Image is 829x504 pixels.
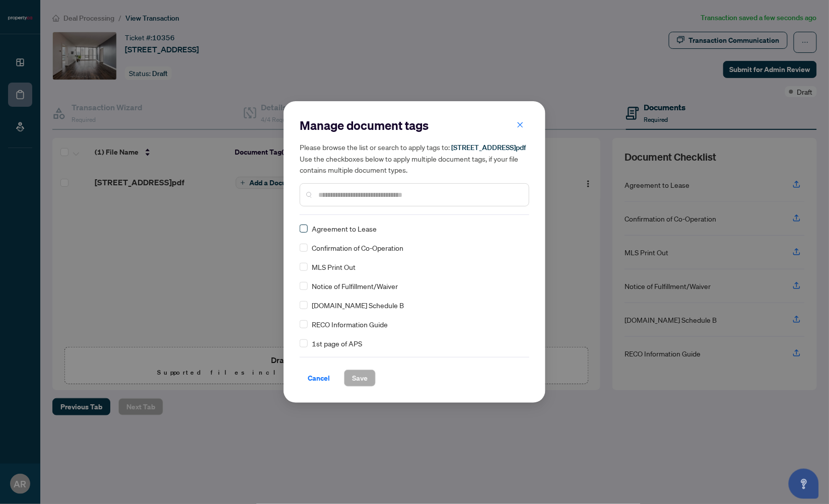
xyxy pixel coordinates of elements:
h2: Manage document tags [300,117,529,133]
button: Cancel [300,370,338,387]
span: MLS Print Out [312,261,356,272]
span: close [517,121,524,128]
h5: Please browse the list or search to apply tags to: Use the checkboxes below to apply multiple doc... [300,141,529,175]
span: Agreement to Lease [312,223,377,234]
span: RECO Information Guide [312,319,388,330]
span: Notice of Fulfillment/Waiver [312,280,398,292]
span: Cancel [308,370,330,386]
button: Open asap [789,469,819,499]
span: 1st page of APS [312,338,362,349]
span: [STREET_ADDRESS]pdf [451,143,526,152]
span: [DOMAIN_NAME] Schedule B [312,300,404,311]
span: Confirmation of Co-Operation [312,242,403,253]
button: Save [344,370,376,387]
